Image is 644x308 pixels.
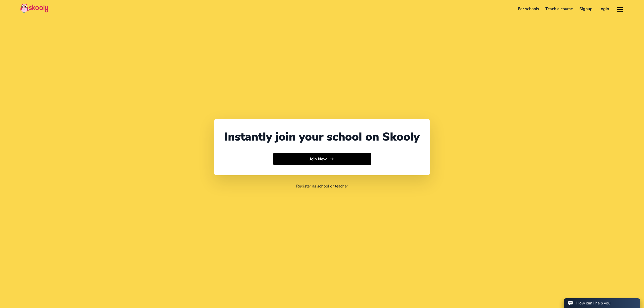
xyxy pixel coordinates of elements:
button: Join Nowarrow forward outline [273,153,371,165]
a: For schools [515,5,542,13]
img: Skooly [20,3,48,13]
a: Login [596,5,613,13]
button: menu outline [616,5,624,13]
a: Teach a course [542,5,576,13]
a: Signup [576,5,596,13]
ion-icon: arrow forward outline [329,156,334,162]
a: Register as school or teacher [296,183,348,189]
div: Instantly join your school on Skooly [224,129,420,145]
